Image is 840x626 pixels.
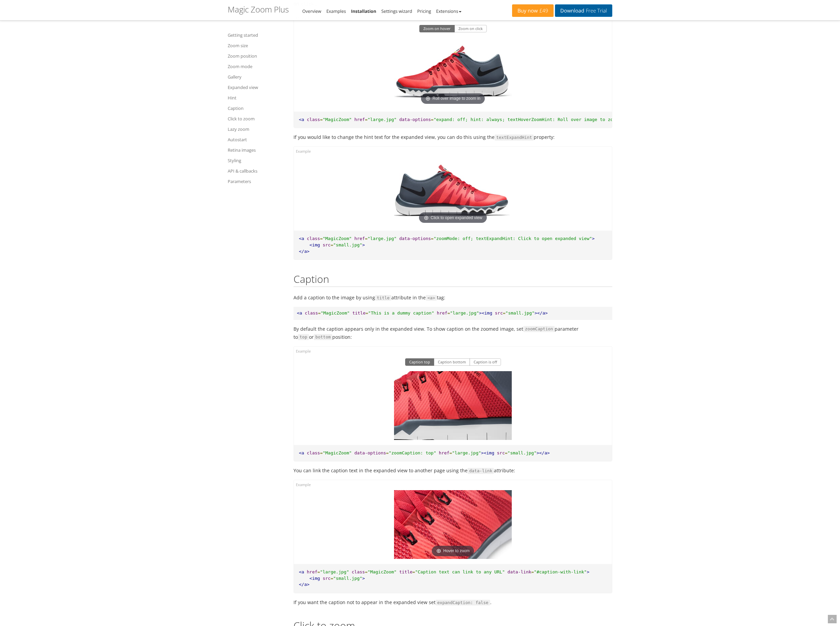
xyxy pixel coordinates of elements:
[399,117,431,122] span: data-options
[592,236,595,241] span: >
[228,156,285,165] a: Styling
[320,117,323,122] span: =
[437,310,447,316] span: href
[366,310,368,316] span: =
[495,310,503,316] span: src
[317,569,320,574] span: =
[452,450,481,455] span: "large.jpg"
[318,310,321,316] span: =
[326,8,346,14] a: Examples
[415,569,505,574] span: "Caption text can link to any URL"
[417,8,431,14] a: Pricing
[228,52,285,60] a: Zoom position
[309,576,320,581] span: <img
[405,358,434,366] button: Caption top
[302,8,321,14] a: Overview
[309,242,320,247] span: <img
[362,576,365,581] span: >
[368,236,397,241] span: "large.jpg"
[512,4,554,17] a: Buy now£49
[531,569,534,574] span: =
[433,236,592,241] span: "zoomMode: off; textExpandHint: Click to open expanded view"
[505,310,534,316] span: "small.jpg"
[228,104,285,112] a: Caption
[399,569,412,574] span: title
[426,295,437,301] code: <a>
[299,117,304,122] span: <a
[449,450,452,455] span: =
[433,117,743,122] span: "expand: off; hint: always; textHoverZoomHint: Roll over image to zoom in; textClickZoomHint: Cli...
[228,167,285,175] a: API & callbacks
[534,310,548,316] span: ></a>
[454,25,487,32] button: Zoom on click
[365,117,368,122] span: =
[228,5,289,14] h1: Magic Zoom Plus
[431,236,433,241] span: =
[299,450,304,455] span: <a
[228,94,285,102] a: Hint
[323,236,352,241] span: "MagicZoom"
[470,358,501,366] button: Caption is off
[298,334,309,340] code: top
[507,450,536,455] span: "small.jpg"
[431,117,433,122] span: =
[293,273,612,287] h2: Caption
[439,450,449,455] span: href
[228,136,285,144] a: Autostart
[381,8,412,14] a: Settings wizard
[497,450,505,455] span: src
[555,4,612,17] a: DownloadFree Trial
[436,600,490,606] code: expandCaption: false
[307,236,320,241] span: class
[351,8,376,14] a: Installation
[228,125,285,133] a: Lazy zoom
[299,582,309,587] span: </a>
[320,569,349,574] span: "large.jpg"
[365,569,368,574] span: =
[365,236,368,241] span: =
[323,576,330,581] span: src
[362,242,365,247] span: >
[389,450,436,455] span: "zoomCaption: top"
[323,242,330,247] span: src
[331,242,333,247] span: =
[436,8,461,14] a: Extensions
[479,310,492,316] span: ><img
[323,117,352,122] span: "MagicZoom"
[299,569,304,574] span: <a
[503,310,506,316] span: =
[450,310,479,316] span: "large.jpg"
[352,569,365,574] span: class
[314,334,333,340] code: bottom
[307,117,320,122] span: class
[331,576,333,581] span: =
[434,358,470,366] button: Caption bottom
[333,242,362,247] span: "small.jpg"
[228,177,285,185] a: Parameters
[523,326,555,332] code: zoomCaption
[305,310,318,316] span: class
[394,157,512,226] a: Click to open expanded view
[386,450,389,455] span: =
[354,450,386,455] span: data-options
[228,83,285,91] a: Expanded view
[228,146,285,154] a: Retina images
[299,249,309,254] span: </a>
[375,295,391,301] code: title
[584,8,607,13] span: Free Trial
[320,450,323,455] span: =
[307,569,317,574] span: href
[536,450,550,455] span: ></a>
[352,310,365,316] span: title
[354,117,365,122] span: href
[394,38,512,107] a: Roll over image to zoom in
[320,236,323,241] span: =
[228,73,285,81] a: Gallery
[538,8,548,13] span: £49
[307,450,320,455] span: class
[228,115,285,123] a: Click to zoom
[507,569,531,574] span: data-link
[354,236,365,241] span: href
[299,236,304,241] span: <a
[228,62,285,70] a: Zoom mode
